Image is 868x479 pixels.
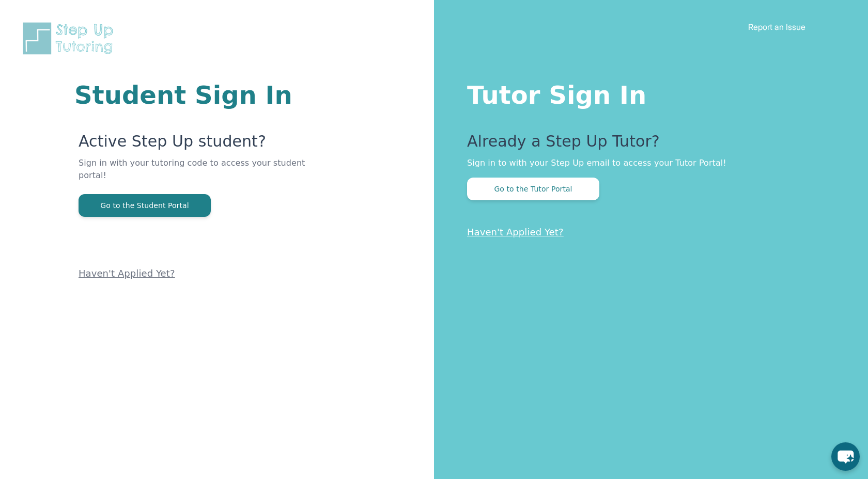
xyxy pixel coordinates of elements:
[21,21,120,56] img: Step Up Tutoring horizontal logo
[467,157,827,169] p: Sign in to with your Step Up email to access your Tutor Portal!
[467,132,827,157] p: Already a Step Up Tutor?
[79,268,175,279] a: Haven't Applied Yet?
[831,442,860,471] button: chat-button
[74,83,310,107] h1: Student Sign In
[79,200,211,210] a: Go to the Student Portal
[79,194,211,217] button: Go to the Student Portal
[467,178,599,200] button: Go to the Tutor Portal
[79,157,310,194] p: Sign in with your tutoring code to access your student portal!
[79,132,310,157] p: Active Step Up student?
[467,184,599,194] a: Go to the Tutor Portal
[467,227,564,237] a: Haven't Applied Yet?
[748,22,805,32] a: Report an Issue
[467,78,827,107] h1: Tutor Sign In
